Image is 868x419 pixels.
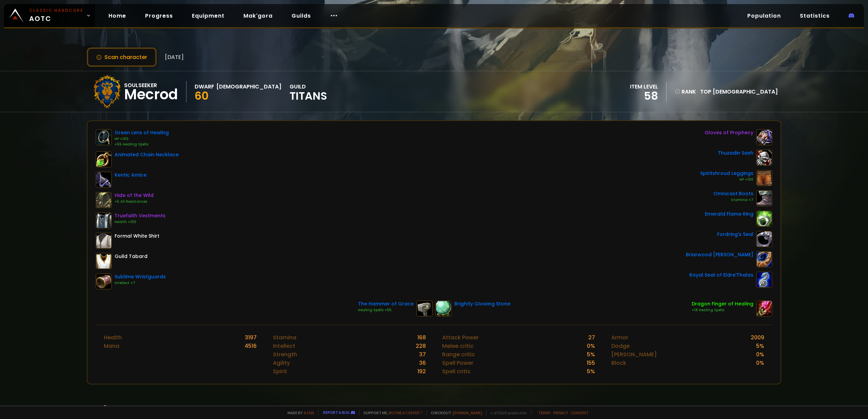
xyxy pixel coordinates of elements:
div: 27 [588,333,595,342]
a: Consent [571,410,589,415]
div: Melee critic [442,342,474,350]
div: Dodge [611,342,630,350]
img: item-18723 [96,151,112,167]
div: Spirit [273,367,287,376]
img: item-11624 [96,172,112,188]
span: Titans [290,91,327,101]
div: Emerald Flame Ring [705,211,753,218]
div: Briarwood [PERSON_NAME] [686,251,753,258]
img: item-18510 [96,192,112,208]
div: Intellect [273,342,295,350]
div: Agility [273,359,290,367]
div: 2009 [751,333,764,342]
button: Scan character [87,47,157,67]
div: guild [290,82,327,101]
a: [DOMAIN_NAME] [453,410,482,415]
div: Guild Tabard [115,253,147,260]
span: [DEMOGRAPHIC_DATA] [713,88,778,96]
div: Mana [104,342,119,350]
a: Home [103,9,132,23]
img: item-18469 [756,272,772,288]
div: Intellect +7 [115,280,166,286]
div: Top [700,87,778,96]
a: a fan [304,410,314,415]
a: Guilds [286,9,316,23]
a: Classic HardcoreAOTC [4,4,95,27]
div: [DEMOGRAPHIC_DATA] [216,82,281,91]
div: Stamina [273,333,296,342]
div: +55 Healing Spells [115,142,169,147]
img: item-18395 [756,211,772,227]
a: Report a bug [323,410,350,415]
img: item-18497 [96,273,112,290]
a: Buy me a coffee [389,410,422,415]
a: Population [742,9,786,23]
div: item level [630,82,658,91]
div: 155 [587,359,595,367]
img: item-12930 [756,251,772,267]
div: Kentic Amice [115,172,146,179]
span: 60 [195,88,209,103]
div: 4516 [244,342,257,350]
img: item-14154 [96,212,112,228]
div: HP +100 [700,177,753,182]
div: Formal White Shirt [115,233,159,240]
a: Mak'gora [238,9,278,23]
div: Range critic [442,350,475,359]
div: Health [104,333,122,342]
div: 0 % [756,350,764,359]
div: Fordring's Seal [717,231,753,238]
div: 0 % [587,342,595,350]
span: Checkout [427,410,482,415]
div: Healing Spells +55 [358,307,414,313]
div: 0 % [756,359,764,367]
span: AOTC [29,7,83,24]
div: Strength [273,350,297,359]
div: 5 % [587,350,595,359]
div: Armor [611,333,628,342]
div: Spell Power [442,359,473,367]
span: Made by [283,410,314,415]
img: item-5976 [96,253,112,269]
img: item-15282 [756,300,772,317]
div: 37 [419,350,426,359]
a: Privacy [553,410,568,415]
img: item-10504 [96,129,112,145]
div: Hide of the Wild [115,192,154,199]
a: Equipment [186,9,230,23]
div: Gloves of Prophecy [705,129,753,136]
div: Thuzadin Sash [718,149,753,157]
img: item-16812 [756,129,772,145]
div: Royal Seal of Eldre'Thalas [689,272,753,279]
div: 5 % [587,367,595,376]
div: Attack Power [442,333,479,342]
div: +18 Healing Spells [692,307,753,313]
div: 5 % [756,342,764,350]
img: item-16058 [756,231,772,247]
img: item-18523 [435,300,452,317]
div: Omnicast Boots [713,190,753,197]
div: [PERSON_NAME] [611,350,657,359]
a: Progress [140,9,178,23]
span: Support me, [359,410,422,415]
div: Stamina +7 [713,197,753,203]
div: HP +100 [115,136,169,142]
a: Terms [538,410,551,415]
span: [DATE] [165,53,184,61]
div: Truefaith Vestments [115,212,165,219]
div: 228 [416,342,426,350]
div: Sublime Wristguards [115,273,166,280]
div: 3197 [245,333,257,342]
img: item-11822 [756,190,772,206]
div: 58 [630,91,658,101]
small: Classic Hardcore [29,7,83,14]
div: Dragon Finger of Healing [692,300,753,307]
div: Dwarf [195,82,214,91]
div: Spiritshroud Leggings [700,170,753,177]
div: Brightly Glowing Stone [454,300,510,307]
img: item-12965 [756,170,772,186]
div: 36 [419,359,426,367]
div: rank [675,87,696,96]
div: Block [611,359,626,367]
div: 168 [417,333,426,342]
